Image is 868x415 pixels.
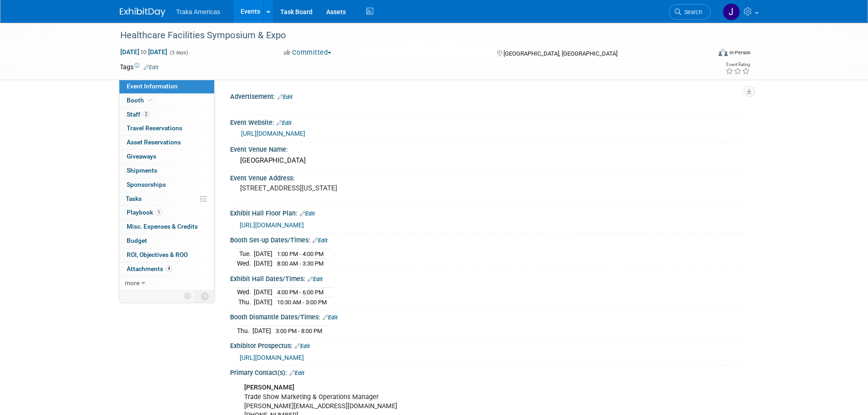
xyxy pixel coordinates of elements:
[119,108,214,122] a: Staff2
[127,82,178,90] span: Event Information
[725,62,750,67] div: Event Rating
[277,289,324,296] span: 4:00 PM - 6:00 PM
[681,9,702,15] span: Search
[139,48,148,56] span: to
[230,272,749,284] div: Exhibit Hall Dates/Times:
[230,206,749,218] div: Exhibit Hall Floor Plan:
[127,209,162,216] span: Playbook
[169,50,188,56] span: (3 days)
[276,328,322,334] span: 3:00 PM - 8:00 PM
[127,138,181,146] span: Asset Reservations
[277,299,327,306] span: 10:30 AM - 3:00 PM
[237,297,254,307] td: Thu.
[230,90,749,102] div: Advertisement:
[125,279,139,287] span: more
[323,314,338,321] a: Edit
[729,49,750,56] div: In-Person
[241,130,305,137] a: [URL][DOMAIN_NAME]
[127,237,147,244] span: Budget
[277,94,293,100] a: Edit
[119,262,214,276] a: Attachments4
[277,260,324,267] span: 8:00 AM - 3:30 PM
[237,287,254,297] td: Wed.
[230,171,749,183] div: Event Venue Address:
[127,111,149,118] span: Staff
[119,136,214,149] a: Asset Reservations
[313,237,328,244] a: Edit
[237,326,252,335] td: Thu.
[254,249,272,259] td: [DATE]
[119,277,214,290] a: more
[119,122,214,135] a: Travel Reservations
[127,265,172,272] span: Attachments
[127,181,166,188] span: Sponsorships
[119,80,214,93] a: Event Information
[230,116,749,128] div: Event Website:
[300,210,315,217] a: Edit
[176,8,221,15] span: Traka Americas
[237,154,742,168] div: [GEOGRAPHIC_DATA]
[230,233,749,245] div: Booth Set-up Dates/Times:
[144,64,159,71] a: Edit
[240,221,304,229] a: [URL][DOMAIN_NAME]
[252,326,271,335] td: [DATE]
[119,220,214,234] a: Misc. Expenses & Credits
[119,164,214,178] a: Shipments
[289,370,304,376] a: Edit
[148,97,153,102] i: Booth reservation complete
[254,297,272,307] td: [DATE]
[295,343,310,349] a: Edit
[230,366,749,378] div: Primary Contact(s):
[127,124,182,132] span: Travel Reservations
[180,290,196,302] td: Personalize Event Tab Strip
[308,276,323,282] a: Edit
[240,354,304,361] a: [URL][DOMAIN_NAME]
[119,192,214,206] a: Tasks
[669,4,711,20] a: Search
[230,310,749,322] div: Booth Dismantle Dates/Times:
[119,178,214,192] a: Sponsorships
[127,223,198,230] span: Misc. Expenses & Credits
[723,3,740,20] img: Jamie Saenz
[281,48,335,57] button: Committed
[127,167,157,174] span: Shipments
[719,49,728,56] img: Format-Inperson.png
[119,206,214,220] a: Playbook1
[117,27,697,44] div: Healthcare Facilities Symposium & Expo
[126,195,142,202] span: Tasks
[127,153,156,160] span: Giveaways
[127,97,154,104] span: Booth
[119,94,214,108] a: Booth
[240,184,436,192] pre: [STREET_ADDRESS][US_STATE]
[230,339,749,351] div: Exhibitor Prospectus:
[143,111,149,118] span: 2
[119,234,214,248] a: Budget
[230,143,749,154] div: Event Venue Name:
[119,248,214,262] a: ROI, Objectives & ROO
[277,120,292,126] a: Edit
[155,209,162,216] span: 1
[120,8,165,17] img: ExhibitDay
[119,150,214,164] a: Giveaways
[120,62,159,72] td: Tags
[237,249,254,259] td: Tue.
[237,259,254,268] td: Wed.
[254,287,272,297] td: [DATE]
[165,265,172,272] span: 4
[195,290,214,302] td: Toggle Event Tabs
[244,384,294,391] b: [PERSON_NAME]
[277,251,324,257] span: 1:00 PM - 4:00 PM
[127,251,188,258] span: ROI, Objectives & ROO
[254,259,272,268] td: [DATE]
[503,50,617,57] span: [GEOGRAPHIC_DATA], [GEOGRAPHIC_DATA]
[657,47,751,61] div: Event Format
[120,48,168,56] span: [DATE] [DATE]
